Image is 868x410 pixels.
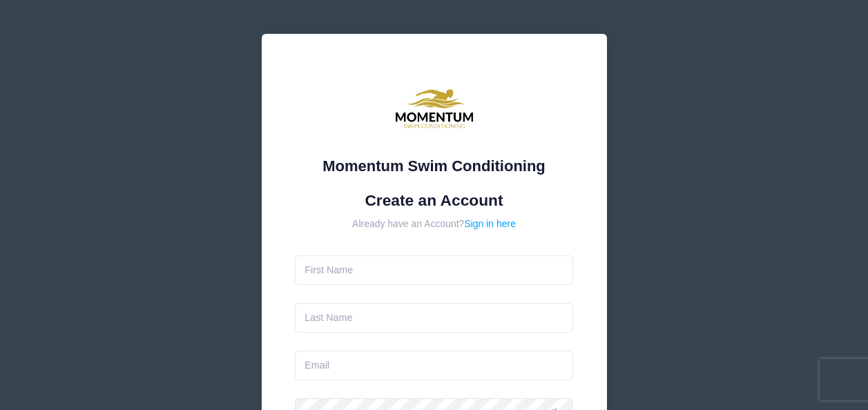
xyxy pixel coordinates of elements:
[295,255,573,285] input: First Name
[295,217,573,231] div: Already have an Account?
[295,155,573,177] div: Momentum Swim Conditioning
[295,303,573,333] input: Last Name
[295,351,573,380] input: Email
[295,191,573,210] h1: Create an Account
[464,218,516,229] a: Sign in here
[393,68,476,150] img: Momentum Swim Conditioning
